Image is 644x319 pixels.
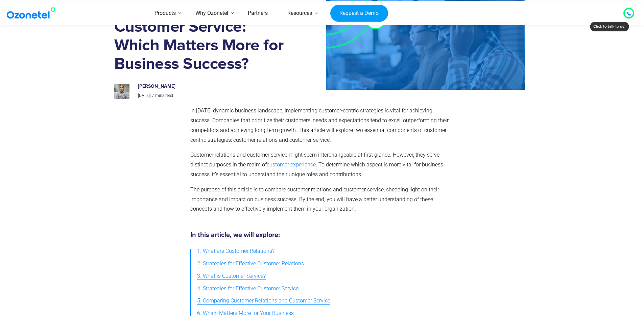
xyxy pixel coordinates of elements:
[190,107,449,143] span: In [DATE] dynamic business landscape, implementing customer-centric strategies is vital for achie...
[197,271,266,281] span: 3. What is Customer Service?
[190,161,443,178] span: . To determine which aspect is more vital for business success, it’s essential to understand thei...
[138,92,281,100] p: |
[145,1,186,25] a: Products
[197,309,294,318] span: 6. Which Matters More for Your Business
[197,270,266,283] a: 3. What is Customer Service?
[190,152,439,168] span: Customer relations and customer service might seem interchangeable at first glance. However, they...
[197,245,275,258] a: 1. What are Customer Relations?
[114,84,129,99] img: prashanth-kancherla_avatar-200x200.jpeg
[238,1,278,25] a: Partners
[197,284,299,294] span: 4. Strategies for Effective Customer Service
[190,186,439,212] span: The purpose of this article is to compare customer relations and customer service, shedding light...
[197,259,304,269] span: 2. Strategies for Effective Customer Relations
[197,258,304,270] a: 2. Strategies for Effective Customer Relations
[197,296,330,306] span: 5. Comparing Customer Relations and Customer Service
[186,1,238,25] a: Why Ozonetel
[197,283,299,295] a: 4. Strategies for Effective Customer Service
[197,246,275,256] span: 1. What are Customer Relations?
[152,93,154,98] span: 7
[190,232,451,238] h5: In this article, we will explore:
[278,1,322,25] a: Resources
[138,84,281,89] h6: [PERSON_NAME]
[267,161,316,168] a: customer experience
[330,4,388,22] a: Request a Demo
[138,93,150,98] span: [DATE]
[197,295,330,307] a: 5. Comparing Customer Relations and Customer Service
[155,93,173,98] span: mins read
